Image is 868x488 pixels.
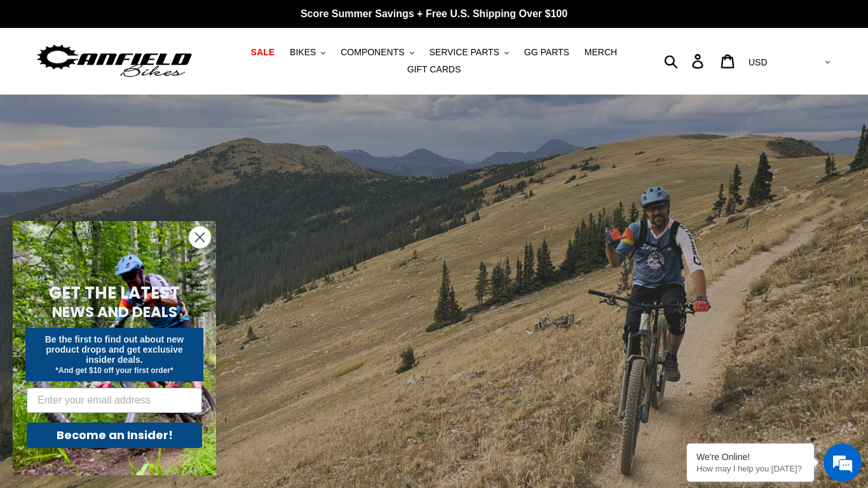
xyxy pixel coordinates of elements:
a: GIFT CARDS [401,61,468,78]
span: GG PARTS [524,47,569,58]
span: *And get $10 off your first order* [55,366,173,375]
div: We're Online! [696,452,804,462]
span: Be the first to find out about new product drops and get exclusive insider deals. [45,334,184,365]
a: GG PARTS [518,44,576,61]
span: GET THE LATEST [49,281,180,304]
a: SALE [245,44,281,61]
input: Enter your email address [27,388,202,413]
span: SALE [251,47,275,58]
button: SERVICE PARTS [423,44,515,61]
span: NEWS AND DEALS [52,302,177,322]
span: SERVICE PARTS [429,47,499,58]
a: MERCH [578,44,623,61]
button: Become an Insider! [27,423,202,448]
button: Close dialog [189,226,211,248]
span: GIFT CARDS [407,64,461,75]
span: COMPONENTS [341,47,404,58]
span: BIKES [290,47,316,58]
span: MERCH [585,47,617,58]
button: COMPONENTS [334,44,420,61]
img: Canfield Bikes [35,41,194,81]
p: How may I help you today? [696,464,804,473]
button: BIKES [283,44,332,61]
